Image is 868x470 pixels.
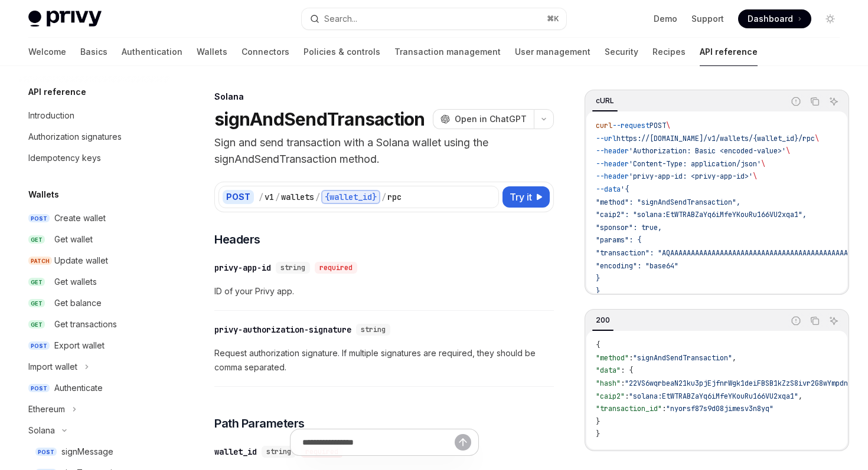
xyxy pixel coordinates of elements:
[788,94,804,109] button: Report incorrect code
[28,423,55,438] div: Solana
[28,235,45,244] span: GET
[197,38,227,66] a: Wallets
[28,341,50,350] span: POST
[826,313,841,328] button: Ask AI
[596,121,612,130] span: curl
[753,172,757,181] span: \
[691,13,724,25] a: Support
[387,191,402,203] div: rpc
[596,379,621,388] span: "hash"
[19,250,170,271] a: PATCHUpdate wallet
[629,353,633,363] span: :
[738,9,811,28] a: Dashboard
[223,190,254,204] div: POST
[652,38,686,66] a: Recipes
[214,262,271,274] div: privy-app-id
[28,278,45,287] span: GET
[596,353,629,363] span: "method"
[214,134,554,167] p: Sign and send transaction with a Solana wallet using the signAndSendTransaction method.
[596,223,662,232] span: "sponsor": true,
[633,353,732,363] span: "signAndSendTransaction"
[19,420,170,441] button: Toggle Solana section
[596,429,600,439] span: }
[761,159,765,169] span: \
[621,366,633,375] span: : {
[625,392,629,401] span: :
[666,121,670,130] span: \
[35,448,57,456] span: POST
[788,313,804,328] button: Report incorrect code
[596,159,629,169] span: --header
[28,257,52,265] span: PATCH
[596,366,621,375] span: "data"
[515,38,590,66] a: User management
[315,262,357,274] div: required
[19,377,170,399] a: POSTAuthenticate
[19,126,170,147] a: Authorization signatures
[302,429,455,455] input: Ask a question...
[28,299,45,308] span: GET
[654,13,677,25] a: Demo
[54,317,117,331] div: Get transactions
[605,38,638,66] a: Security
[259,191,263,203] div: /
[821,9,840,28] button: Toggle dark mode
[265,191,274,203] div: v1
[616,134,815,143] span: https://[DOMAIN_NAME]/v1/wallets/{wallet_id}/rpc
[662,404,666,413] span: :
[596,198,740,207] span: "method": "signAndSendTransaction",
[815,134,819,143] span: \
[596,340,600,350] span: {
[281,191,314,203] div: wallets
[596,274,600,283] span: }
[19,271,170,292] a: GETGet wallets
[455,113,527,125] span: Open in ChatGPT
[54,296,102,310] div: Get balance
[54,211,106,225] div: Create wallet
[612,121,650,130] span: --request
[394,38,501,66] a: Transaction management
[807,94,823,109] button: Copy the contents from the code block
[19,105,170,126] a: Introduction
[596,287,600,296] span: }
[748,13,793,25] span: Dashboard
[502,186,550,208] button: Try it
[275,191,280,203] div: /
[433,109,534,129] button: Open in ChatGPT
[54,254,108,268] div: Update wallet
[19,229,170,250] a: GETGet wallet
[19,314,170,335] a: GETGet transactions
[280,263,305,272] span: string
[304,38,380,66] a: Policies & controls
[54,275,97,289] div: Get wallets
[61,445,113,459] div: signMessage
[214,231,260,248] span: Headers
[596,134,616,143] span: --url
[596,417,600,426] span: }
[54,338,105,353] div: Export wallet
[19,441,170,462] a: POSTsignMessage
[621,379,625,388] span: :
[547,14,559,24] span: ⌘ K
[596,404,662,413] span: "transaction_id"
[28,109,74,123] div: Introduction
[666,404,774,413] span: "nyorsf87s9d08jimesv3n8yq"
[381,191,386,203] div: /
[510,190,532,204] span: Try it
[621,185,629,194] span: '{
[596,146,629,156] span: --header
[455,434,471,451] button: Send message
[826,94,841,109] button: Ask AI
[361,325,386,334] span: string
[242,38,289,66] a: Connectors
[214,109,425,130] h1: signAndSendTransaction
[324,12,357,26] div: Search...
[19,208,170,229] a: POSTCreate wallet
[596,392,625,401] span: "caip2"
[302,8,566,29] button: Open search
[629,159,761,169] span: 'Content-Type: application/json'
[28,188,59,202] h5: Wallets
[592,313,614,327] div: 200
[19,292,170,314] a: GETGet balance
[28,214,50,223] span: POST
